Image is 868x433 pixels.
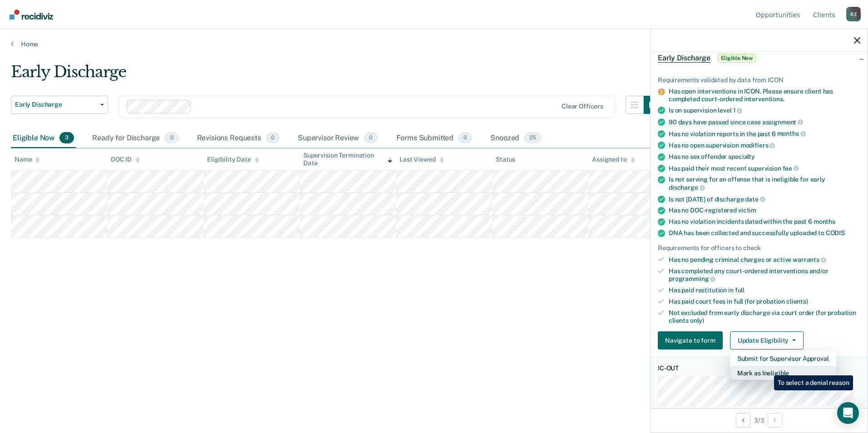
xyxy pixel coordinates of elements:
[669,256,860,264] div: Has no pending criminal charges or active
[303,152,392,167] div: Supervision Termination Date
[846,7,861,21] button: Profile dropdown button
[164,132,178,144] span: 0
[669,141,860,149] div: Has no open supervision
[658,331,726,349] a: Navigate to form link
[592,156,635,163] div: Assigned to
[783,165,799,172] span: fee
[59,132,74,144] span: 3
[669,88,860,103] div: Has open interventions in ICON. Please ensure client has completed court-ordered interventions.
[15,101,97,108] span: Early Discharge
[90,128,180,148] div: Ready for Discharge
[846,7,861,21] div: B Z
[745,196,765,203] span: date
[793,256,826,263] span: warrants
[768,413,782,428] button: Next Opportunity
[738,207,756,214] span: victim
[207,156,259,163] div: Eligibility Date
[735,286,745,294] span: full
[658,76,860,84] div: Requirements validated by data from ICON
[718,54,756,63] span: Eligible Now
[669,106,860,114] div: Is on supervision level
[658,364,860,372] dt: IC-OUT
[728,153,755,160] span: specialty
[11,40,857,48] a: Home
[669,267,860,283] div: Has completed any court-ordered interventions and/or
[730,331,804,349] button: Update Eligibility
[669,207,860,214] div: Has no DOC-registered
[488,128,543,148] div: Snoozed
[651,44,868,73] div: Early DischargeEligible Now
[562,103,603,110] div: Clear officers
[399,156,444,163] div: Last Viewed
[837,402,859,424] div: Open Intercom Messenger
[669,298,860,305] div: Has paid court fees in full (for probation
[524,132,542,144] span: 25
[11,63,662,89] div: Early Discharge
[669,309,860,325] div: Not excluded from early discharge via court order (for probation clients
[669,218,860,226] div: Has no violation incidents dated within the past 6
[669,130,860,138] div: Has no violation reports in the past 6
[669,164,860,172] div: Has paid their most recent supervision
[730,366,836,380] button: Mark as Ineligible
[786,298,808,305] span: clients)
[658,331,723,349] button: Navigate to form
[195,128,281,148] div: Revisions Requests
[395,128,474,148] div: Forms Submitted
[777,130,806,137] span: months
[730,351,836,366] button: Submit for Supervisor Approval
[11,128,76,148] div: Eligible Now
[669,195,860,203] div: Is not [DATE] of discharge
[669,153,860,161] div: Has no sex offender
[364,132,378,144] span: 0
[740,142,775,149] span: modifiers
[814,218,835,225] span: months
[669,118,860,126] div: 90 days have passed since case
[730,351,836,380] div: Dropdown Menu
[458,132,472,144] span: 0
[762,118,803,126] span: assignment
[651,408,868,432] div: 3 / 3
[669,275,715,282] span: programming
[15,156,40,163] div: Name
[736,413,750,428] button: Previous Opportunity
[496,156,515,163] div: Status
[669,286,860,294] div: Has paid restitution in
[10,10,53,20] img: Recidiviz
[690,317,704,324] span: only)
[658,244,860,252] div: Requirements for officers to check
[669,184,705,191] span: discharge
[658,54,710,63] span: Early Discharge
[826,229,845,236] span: CODIS
[266,132,280,144] span: 0
[669,176,860,191] div: Is not serving for an offense that is ineligible for early
[296,128,380,148] div: Supervisor Review
[733,107,743,114] span: 1
[669,229,860,237] div: DNA has been collected and successfully uploaded to
[111,156,140,163] div: DOC ID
